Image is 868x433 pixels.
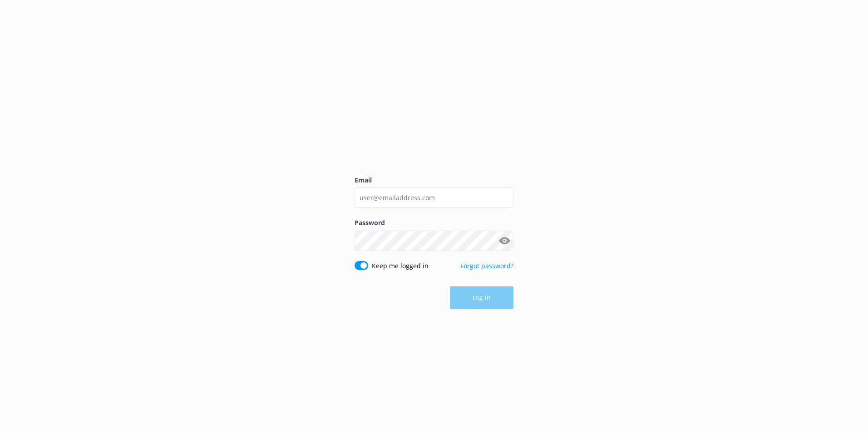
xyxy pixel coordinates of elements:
input: user@emailaddress.com [355,187,513,208]
label: Keep me logged in [372,261,429,271]
a: Forgot password? [460,261,513,270]
label: Password [355,218,513,228]
button: Show password [495,231,513,250]
label: Email [355,175,513,185]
